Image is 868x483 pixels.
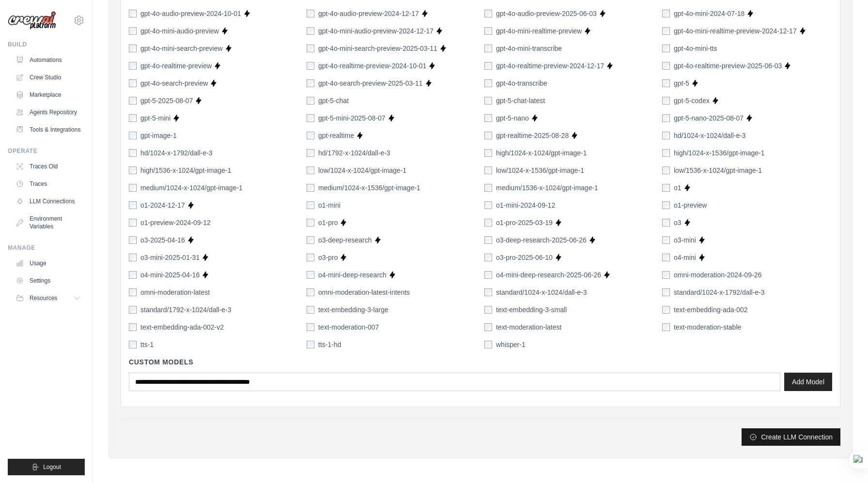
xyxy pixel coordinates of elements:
[140,305,232,315] label: standard/1792-x-1024/dall-e-3
[318,235,372,245] label: o3-deep-research
[129,10,137,17] input: gpt-4o-audio-preview-2024-10-01
[307,323,314,331] input: text-moderation-007
[12,256,85,271] a: Usage
[129,201,137,209] input: o1-2024-12-17
[307,341,314,348] input: tts-1-hd
[674,96,710,106] label: gpt-5-codex
[662,132,670,139] input: hd/1024-x-1024/dall-e-3
[129,45,137,52] input: gpt-4o-mini-search-preview
[140,26,219,36] label: gpt-4o-mini-audio-preview
[674,113,744,123] label: gpt-5-nano-2025-08-07
[484,10,492,17] input: gpt-4o-audio-preview-2025-06-03
[318,96,349,106] label: gpt-5-chat
[307,254,314,261] input: o3-pro
[662,271,670,279] input: omni-moderation-2024-09-26
[318,340,341,349] label: tts-1-hd
[12,273,85,288] a: Settings
[496,270,601,280] label: o4-mini-deep-research-2025-06-26
[496,305,567,315] label: text-embedding-3-small
[129,149,137,157] input: hd/1024-x-1792/dall-e-3
[30,294,57,302] span: Resources
[484,323,492,331] input: text-moderation-latest
[484,149,492,157] input: high/1024-x-1024/gpt-image-1
[140,61,212,71] label: gpt-4o-realtime-preview
[318,287,410,297] label: omni-moderation-latest-intents
[318,61,426,71] label: gpt-4o-realtime-preview-2024-10-01
[662,184,670,192] input: o1
[662,45,670,52] input: gpt-4o-mini-tts
[662,79,670,87] input: gpt-5
[496,9,597,18] label: gpt-4o-audio-preview-2025-06-03
[318,200,341,210] label: o1-mini
[307,45,314,52] input: gpt-4o-mini-search-preview-2025-03-11
[140,44,223,53] label: gpt-4o-mini-search-preview
[662,10,670,17] input: gpt-4o-mini-2024-07-18
[140,131,177,140] label: gpt-image-1
[140,166,232,175] label: high/1536-x-1024/gpt-image-1
[8,11,56,30] img: Logo
[140,96,193,106] label: gpt-5-2025-08-07
[662,166,670,174] input: low/1536-x-1024/gpt-image-1
[140,148,213,158] label: hd/1024-x-1792/dall-e-3
[484,132,492,139] input: gpt-realtime-2025-08-28
[129,357,832,367] h4: Custom Models
[674,253,696,262] label: o4-mini
[12,122,85,137] a: Tools & Integrations
[307,166,314,174] input: low/1024-x-1024/gpt-image-1
[496,148,587,158] label: high/1024-x-1024/gpt-image-1
[129,97,137,105] input: gpt-5-2025-08-07
[307,288,314,296] input: omni-moderation-latest-intents
[674,166,762,175] label: low/1536-x-1024/gpt-image-1
[12,70,85,85] a: Crew Studio
[129,254,137,261] input: o3-mini-2025-01-31
[662,97,670,105] input: gpt-5-codex
[12,290,85,306] button: Resources
[318,183,420,193] label: medium/1024-x-1536/gpt-image-1
[129,166,137,174] input: high/1536-x-1024/gpt-image-1
[674,148,765,158] label: high/1024-x-1536/gpt-image-1
[307,132,314,139] input: gpt-realtime
[674,44,717,53] label: gpt-4o-mini-tts
[129,236,137,244] input: o3-2025-04-16
[140,235,185,245] label: o3-2025-04-16
[12,176,85,192] a: Traces
[484,306,492,314] input: text-embedding-3-small
[662,219,670,226] input: o3
[318,148,390,158] label: hd/1792-x-1024/dall-e-3
[140,78,208,88] label: gpt-4o-search-preview
[318,113,386,123] label: gpt-5-mini-2025-08-07
[496,44,562,53] label: gpt-4o-mini-transcribe
[140,183,243,193] label: medium/1024-x-1024/gpt-image-1
[496,200,555,210] label: o1-mini-2024-09-12
[8,459,85,475] button: Logout
[674,287,765,297] label: standard/1024-x-1792/dall-e-3
[484,184,492,192] input: medium/1536-x-1024/gpt-image-1
[307,201,314,209] input: o1-mini
[140,253,200,262] label: o3-mini-2025-01-31
[318,44,437,53] label: gpt-4o-mini-search-preview-2025-03-11
[140,270,200,280] label: o4-mini-2025-04-16
[12,52,85,68] a: Automations
[12,87,85,103] a: Marketplace
[674,235,696,245] label: o3-mini
[496,166,584,175] label: low/1024-x-1536/gpt-image-1
[318,253,338,262] label: o3-pro
[129,114,137,122] input: gpt-5-mini
[662,62,670,70] input: gpt-4o-realtime-preview-2025-06-03
[307,306,314,314] input: text-embedding-3-large
[8,147,85,155] div: Operate
[484,271,492,279] input: o4-mini-deep-research-2025-06-26
[496,61,604,71] label: gpt-4o-realtime-preview-2024-12-17
[318,9,419,18] label: gpt-4o-audio-preview-2024-12-17
[820,437,868,483] iframe: Chat Widget
[318,270,387,280] label: o4-mini-deep-research
[484,62,492,70] input: gpt-4o-realtime-preview-2024-12-17
[484,166,492,174] input: low/1024-x-1536/gpt-image-1
[484,27,492,35] input: gpt-4o-mini-realtime-preview
[674,183,682,193] label: o1
[307,62,314,70] input: gpt-4o-realtime-preview-2024-10-01
[484,254,492,261] input: o3-pro-2025-06-10
[484,97,492,105] input: gpt-5-chat-latest
[129,341,137,348] input: tts-1
[484,114,492,122] input: gpt-5-nano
